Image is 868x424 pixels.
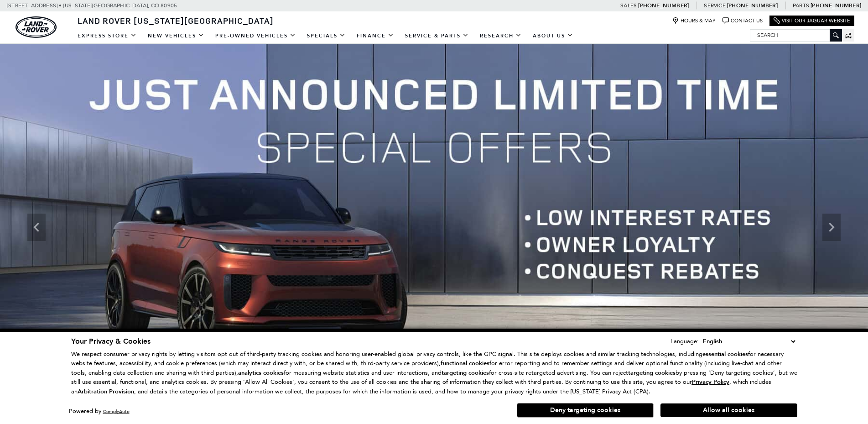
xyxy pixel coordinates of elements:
strong: functional cookies [441,359,489,367]
a: Hours & Map [672,17,716,24]
span: Sales [620,2,637,9]
a: Finance [351,28,400,44]
img: Land Rover [16,16,57,38]
a: New Vehicles [142,28,210,44]
strong: Arbitration Provision [78,387,134,396]
a: [PHONE_NUMBER] [727,2,778,9]
select: Language Select [701,336,797,346]
a: EXPRESS STORE [72,28,142,44]
span: Service [704,2,725,9]
a: Privacy Policy [692,378,729,385]
strong: targeting cookies [628,369,676,377]
strong: targeting cookies [442,369,489,377]
a: Pre-Owned Vehicles [210,28,301,44]
a: Research [474,28,527,44]
a: Contact Us [722,17,763,24]
button: Allow all cookies [660,403,797,417]
a: ComplyAuto [103,408,130,414]
a: Land Rover [US_STATE][GEOGRAPHIC_DATA] [72,15,279,26]
strong: analytics cookies [238,369,284,377]
a: Service & Parts [400,28,474,44]
div: Next [822,214,841,241]
button: Deny targeting cookies [517,403,654,418]
nav: Main Navigation [72,28,579,44]
a: land-rover [16,16,57,38]
a: About Us [527,28,579,44]
p: We respect consumer privacy rights by letting visitors opt out of third-party tracking cookies an... [71,350,797,397]
span: Parts [793,2,809,9]
u: Privacy Policy [692,378,729,386]
a: Visit Our Jaguar Website [774,17,850,24]
div: Language: [670,338,699,344]
a: [PHONE_NUMBER] [811,2,861,9]
a: Specials [301,28,351,44]
strong: essential cookies [702,350,748,358]
span: Your Privacy & Cookies [71,336,151,346]
a: [STREET_ADDRESS] • [US_STATE][GEOGRAPHIC_DATA], CO 80905 [7,2,177,9]
a: [PHONE_NUMBER] [638,2,689,9]
span: Land Rover [US_STATE][GEOGRAPHIC_DATA] [78,15,274,26]
div: Previous [27,214,46,241]
input: Search [750,30,842,41]
div: Powered by [69,408,130,414]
